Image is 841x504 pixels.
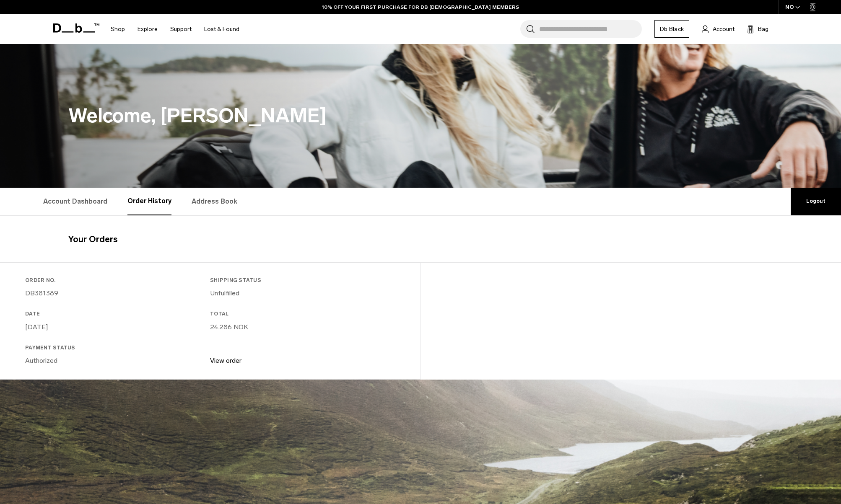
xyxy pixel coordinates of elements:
nav: Main Navigation [104,14,246,44]
h3: Date [25,310,207,318]
a: Support [170,14,192,44]
p: Authorized [25,356,207,366]
p: 24.286 NOK [210,322,392,332]
a: 10% OFF YOUR FIRST PURCHASE FOR DB [DEMOGRAPHIC_DATA] MEMBERS [322,3,519,11]
a: Account Dashboard [43,188,107,215]
span: Account [713,25,735,34]
a: Explore [138,14,158,44]
a: Db Black [654,20,689,38]
h3: Shipping Status [210,277,392,284]
a: Order History [127,188,171,215]
h4: Your Orders [68,233,773,246]
a: Logout [791,188,841,215]
p: Unfulfilled [210,288,392,298]
a: View order [210,357,241,364]
a: Shop [111,14,125,44]
h3: Total [210,310,392,318]
a: Lost & Found [204,14,239,44]
h3: Payment Status [25,344,207,352]
button: Bag [747,24,768,34]
h1: Welcome, [PERSON_NAME] [68,101,773,131]
span: Bag [758,25,768,34]
a: Account [702,24,735,34]
h3: Order No. [25,277,207,284]
p: [DATE] [25,322,207,332]
a: DB381389 [25,289,58,297]
a: Address Book [192,188,237,215]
